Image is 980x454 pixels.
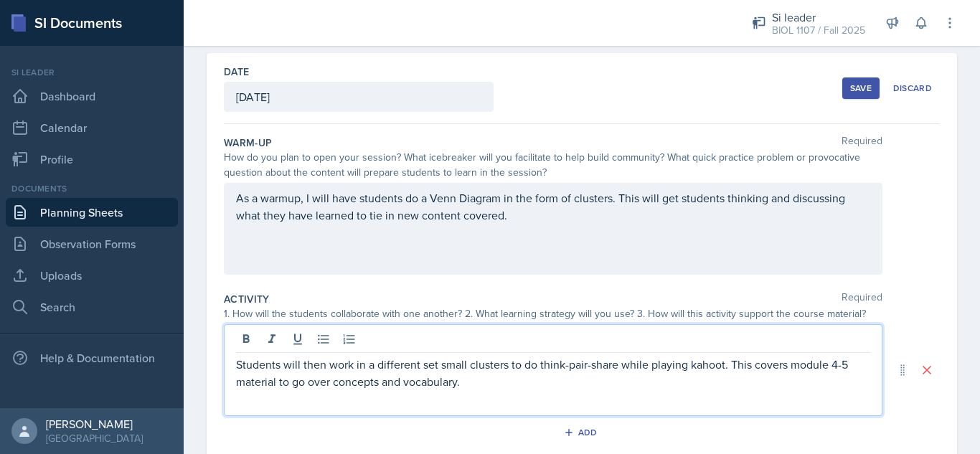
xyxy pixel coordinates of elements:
[6,230,178,258] a: Observation Forms
[224,292,270,306] label: Activity
[46,431,143,445] div: [GEOGRAPHIC_DATA]
[6,198,178,227] a: Planning Sheets
[6,113,178,142] a: Calendar
[842,136,882,150] span: Required
[6,261,178,290] a: Uploads
[224,150,882,180] div: How do you plan to open your session? What icebreaker will you facilitate to help build community...
[850,82,872,94] div: Save
[842,292,882,306] span: Required
[6,293,178,321] a: Search
[6,145,178,174] a: Profile
[893,82,932,94] div: Discard
[772,9,865,26] div: Si leader
[559,422,606,443] button: Add
[224,65,249,79] label: Date
[224,136,272,150] label: Warm-Up
[224,306,882,321] div: 1. How will the students collaborate with one another? 2. What learning strategy will you use? 3....
[46,417,143,431] div: [PERSON_NAME]
[885,77,940,99] button: Discard
[567,427,598,438] div: Add
[842,77,880,99] button: Save
[6,82,178,110] a: Dashboard
[6,182,178,195] div: Documents
[236,189,870,224] p: As a warmup, I will have students do a Venn Diagram in the form of clusters. This will get studen...
[6,344,178,372] div: Help & Documentation
[6,66,178,79] div: Si leader
[236,356,870,390] p: Students will then work in a different set small clusters to do think-pair-share while playing ka...
[772,23,865,38] div: BIOL 1107 / Fall 2025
